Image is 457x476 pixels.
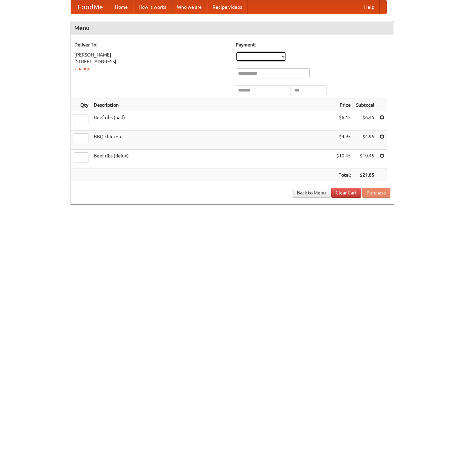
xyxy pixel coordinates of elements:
td: $6.45 [334,111,353,131]
th: Total: [334,169,353,181]
a: Change [74,66,90,71]
th: Qty [71,99,91,111]
div: [STREET_ADDRESS] [74,58,229,65]
a: Recipe videos [207,0,247,14]
a: Help [359,0,380,14]
th: $21.85 [353,169,377,181]
th: Subtotal [353,99,377,111]
td: $4.95 [334,131,353,150]
td: Beef ribs (delux) [91,150,334,169]
a: Clear Cart [331,188,361,198]
td: $10.45 [334,150,353,169]
td: $6.45 [353,111,377,131]
th: Description [91,99,334,111]
h5: Payment: [236,41,390,48]
a: Back to Menu [293,188,330,198]
h5: Deliver To: [74,41,229,48]
td: BBQ chicken [91,131,334,150]
h4: Menu [71,21,394,35]
button: Purchase [362,188,390,198]
td: $4.95 [353,131,377,150]
a: Who we are [172,0,207,14]
td: $10.45 [353,150,377,169]
div: [PERSON_NAME] [74,51,229,58]
a: Home [110,0,133,14]
th: Price [334,99,353,111]
a: How it works [133,0,172,14]
a: FoodMe [71,0,110,14]
td: Beef ribs (half) [91,111,334,131]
